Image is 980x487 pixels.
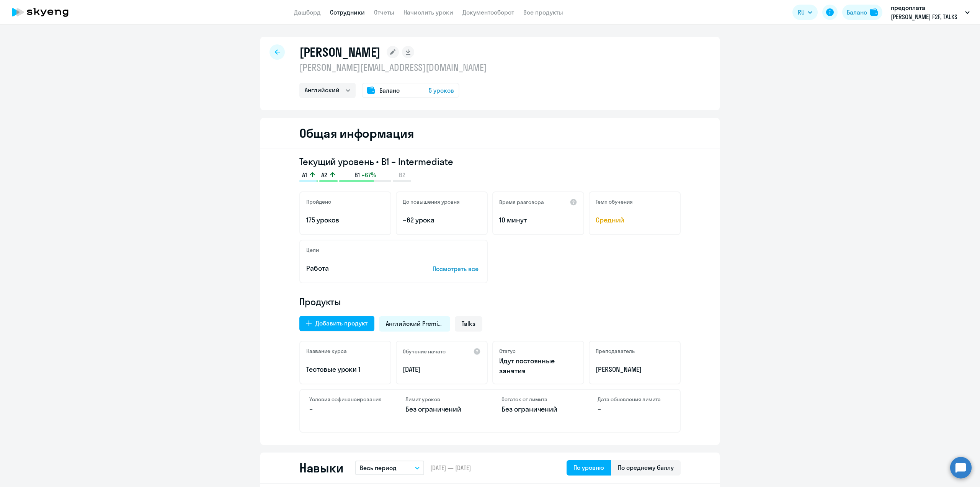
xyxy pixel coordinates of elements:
[499,356,577,376] p: Идут постоянные занятия
[499,199,544,206] h5: Время разговора
[386,319,443,328] span: Английский Premium
[598,396,671,403] h4: Дата обновления лимита
[403,215,481,225] p: ~62 урока
[403,8,453,16] a: Начислить уроки
[499,348,516,355] h5: Статус
[499,215,577,225] p: 10 минут
[321,171,327,179] span: A2
[399,171,405,179] span: B2
[501,396,575,403] h4: Остаток от лимита
[433,264,481,273] p: Посмотреть все
[361,171,376,179] span: +67%
[374,8,394,16] a: Отчеты
[429,86,454,95] span: 5 уроков
[354,171,360,179] span: B1
[596,348,635,355] h5: Преподаватель
[355,461,424,475] button: Весь период
[299,44,381,60] h1: [PERSON_NAME]
[847,8,867,17] div: Баланс
[403,348,446,355] h5: Обучение начато
[501,404,575,414] p: Без ограничений
[462,8,514,16] a: Документооборот
[618,463,674,472] div: По среднему баллу
[306,263,409,273] p: Работа
[299,316,374,331] button: Добавить продукт
[330,8,365,16] a: Сотрудники
[294,8,321,16] a: Дашборд
[792,5,818,20] button: RU
[798,8,805,17] span: RU
[309,396,382,403] h4: Условия софинансирования
[360,463,397,472] p: Весь период
[596,215,674,225] span: Средний
[299,126,414,141] h2: Общая информация
[887,3,973,21] button: предоплата [PERSON_NAME] F2F, TALKS 2023, НЛМК, ПАО
[598,404,671,414] p: –
[403,198,460,205] h5: До повышения уровня
[306,364,384,374] p: Тестовые уроки 1
[302,171,307,179] span: A1
[299,460,343,476] h2: Навыки
[306,215,384,225] p: 175 уроков
[573,463,604,472] div: По уровню
[306,198,331,205] h5: Пройдено
[430,464,471,472] span: [DATE] — [DATE]
[462,319,475,328] span: Talks
[405,396,479,403] h4: Лимит уроков
[306,348,347,355] h5: Название курса
[870,8,878,16] img: balance
[299,61,487,74] p: [PERSON_NAME][EMAIL_ADDRESS][DOMAIN_NAME]
[842,5,882,20] button: Балансbalance
[299,296,681,308] h4: Продукты
[306,247,319,253] h5: Цели
[309,404,382,414] p: –
[405,404,479,414] p: Без ограничений
[315,319,367,328] div: Добавить продукт
[596,198,633,205] h5: Темп обучения
[891,3,962,21] p: предоплата [PERSON_NAME] F2F, TALKS 2023, НЛМК, ПАО
[596,364,674,374] p: [PERSON_NAME]
[403,364,481,374] p: [DATE]
[523,8,563,16] a: Все продукты
[299,155,681,168] h3: Текущий уровень • B1 – Intermediate
[379,86,400,95] span: Баланс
